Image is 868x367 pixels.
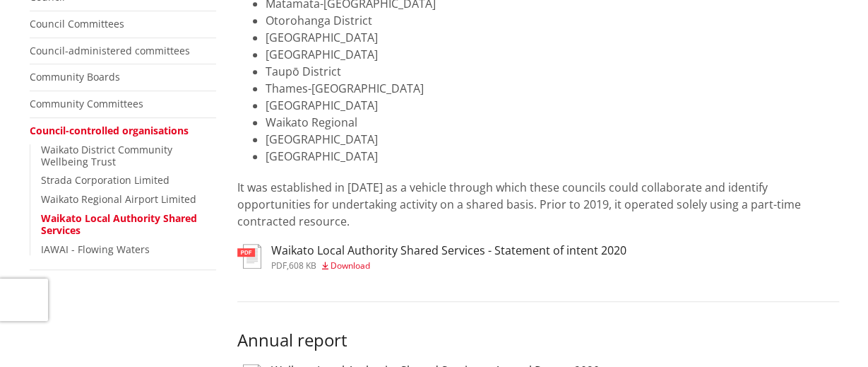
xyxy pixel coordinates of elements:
[30,70,120,83] a: Community Boards
[237,244,261,269] img: document-pdf.svg
[41,143,172,168] a: Waikato District Community Wellbeing Trust
[271,262,626,270] div: ,
[331,260,370,272] span: Download
[30,17,124,30] a: Council Committees
[271,260,287,272] span: pdf
[41,243,150,256] a: IAWAI - Flowing Waters
[41,192,196,206] a: Waikato Regional Airport Limited
[30,124,189,137] a: Council-controlled organisations
[266,114,839,131] li: Waikato Regional
[266,12,839,29] li: Otorohanga District
[289,260,316,272] span: 608 KB
[266,131,839,148] li: [GEOGRAPHIC_DATA]
[41,173,170,187] a: Strada Corporation Limited
[266,29,839,46] li: [GEOGRAPHIC_DATA]
[237,244,626,269] a: Waikato Local Authority Shared Services - Statement of intent 2020 pdf,608 KB Download
[237,179,839,230] p: It was established in [DATE] as a vehicle through which these councils could collaborate and iden...
[30,44,190,57] a: Council-administered committees
[266,148,839,165] li: [GEOGRAPHIC_DATA]
[266,80,839,97] li: Thames-[GEOGRAPHIC_DATA]
[237,330,839,351] h3: Annual report
[266,63,839,80] li: Taupō District
[271,244,626,257] h3: Waikato Local Authority Shared Services - Statement of intent 2020
[30,97,143,110] a: Community Committees
[266,97,839,114] li: [GEOGRAPHIC_DATA]
[266,46,839,63] li: [GEOGRAPHIC_DATA]
[41,211,197,237] a: Waikato Local Authority Shared Services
